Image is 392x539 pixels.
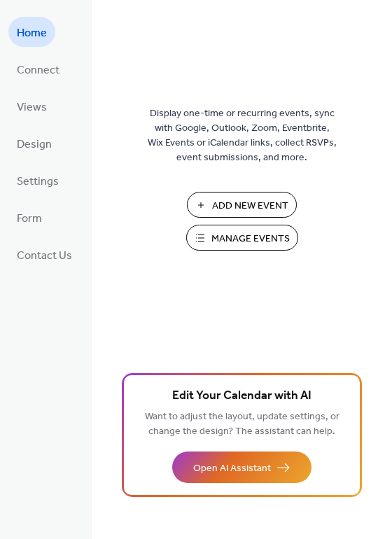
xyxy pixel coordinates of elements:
a: Connect [8,54,68,84]
span: Open AI Assistant [193,461,271,476]
a: Contact Us [8,239,80,269]
span: Views [17,97,47,118]
a: Design [8,128,60,158]
button: Manage Events [186,225,298,251]
span: Display one-time or recurring events, sync with Google, Outlook, Zoom, Eventbrite, Wix Events or ... [148,106,337,165]
button: Add New Event [187,192,297,218]
a: Settings [8,165,67,195]
a: Form [8,202,50,232]
span: Want to adjust the layout, update settings, or change the design? The assistant can help. [145,407,339,441]
span: Contact Us [17,245,72,267]
a: Home [8,17,55,47]
span: Design [17,134,52,155]
span: Manage Events [211,232,290,246]
button: Open AI Assistant [172,451,311,483]
span: Edit Your Calendar with AI [172,386,311,406]
span: Add New Event [212,199,288,213]
span: Form [17,208,42,230]
a: Views [8,91,55,121]
span: Connect [17,59,59,81]
span: Settings [17,171,59,192]
span: Home [17,22,47,44]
